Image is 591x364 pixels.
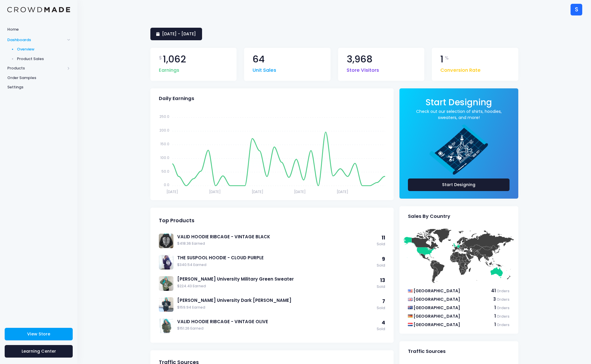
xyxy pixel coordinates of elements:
a: VALID HOODIE RIBCAGE - VINTAGE BLACK [177,234,374,240]
span: 41 [491,288,496,294]
span: Conversion Rate [440,64,481,74]
span: 1,062 [163,55,186,64]
tspan: 100.0 [160,155,169,160]
span: Sold [377,242,385,247]
tspan: 200.0 [159,128,169,133]
span: $151.26 Earned [177,326,374,331]
tspan: [DATE] [251,189,263,194]
tspan: 50.0 [161,169,169,174]
span: 1 [494,313,496,319]
span: $340.54 Earned [177,262,374,268]
span: Order Samples [7,75,70,81]
span: Store Visitors [347,64,379,74]
tspan: 250.0 [159,114,169,119]
span: $ [159,55,162,62]
span: Home [7,27,70,32]
a: [PERSON_NAME] University Dark [PERSON_NAME] [177,297,374,304]
a: View Store [5,328,73,340]
span: Orders [497,297,510,302]
span: Sold [377,263,385,268]
span: [GEOGRAPHIC_DATA] [413,313,460,319]
span: Top Products [159,218,194,224]
tspan: 0.0 [164,182,169,187]
span: Learning Center [22,348,56,354]
a: Check out our selection of shirts, hoodies, sweaters, and more! [408,108,510,121]
span: Unit Sales [253,64,276,74]
span: Start Designing [425,96,492,108]
span: 64 [253,55,265,64]
span: Overview [17,46,70,52]
span: 3,968 [347,55,373,64]
span: $159.94 Earned [177,305,374,310]
tspan: [DATE] [294,189,306,194]
span: [DATE] - [DATE] [162,31,196,37]
a: VALID HOODIE RIBCAGE - VINTAGE OLIVE [177,318,374,325]
tspan: 150.0 [160,141,169,146]
span: Sales By Country [408,213,450,219]
a: THE SUSPOOL HOODIE - CLOUD PURPLE [177,255,374,261]
span: View Store [27,331,50,337]
span: 9 [382,256,385,262]
tspan: [DATE] [337,189,348,194]
a: Start Designing [425,101,492,107]
span: [GEOGRAPHIC_DATA] [413,305,460,311]
span: 1 [494,321,496,328]
a: [DATE] - [DATE] [150,28,202,40]
span: Orders [497,314,510,319]
span: Orders [497,288,510,293]
a: Learning Center [5,345,73,358]
span: 13 [380,277,385,284]
span: Traffic Sources [408,349,446,354]
span: Earnings [159,64,179,74]
a: [PERSON_NAME] University Military Green Sweater [177,276,374,282]
span: Sold [377,305,385,311]
span: % [445,55,449,62]
span: $224.43 Earned [177,283,374,289]
span: Orders [497,322,510,327]
span: 1 [494,304,496,311]
tspan: [DATE] [209,189,220,194]
div: S [571,4,582,15]
span: [GEOGRAPHIC_DATA] [413,288,460,294]
span: 3 [493,296,496,302]
span: [GEOGRAPHIC_DATA] [413,296,460,302]
span: Orders [497,305,510,310]
a: Start Designing [408,178,510,191]
span: 7 [382,298,385,305]
span: Daily Earnings [159,96,194,101]
span: [GEOGRAPHIC_DATA] [413,322,460,328]
span: 4 [382,319,385,326]
span: 1 [440,55,444,64]
span: Product Sales [17,56,70,62]
span: 11 [382,234,385,241]
span: Dashboards [7,37,65,43]
span: Settings [7,84,70,90]
span: Sold [377,326,385,332]
span: Products [7,65,65,71]
tspan: [DATE] [166,189,178,194]
span: $418.36 Earned [177,241,374,246]
span: Sold [377,284,385,290]
img: Logo [7,7,70,13]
